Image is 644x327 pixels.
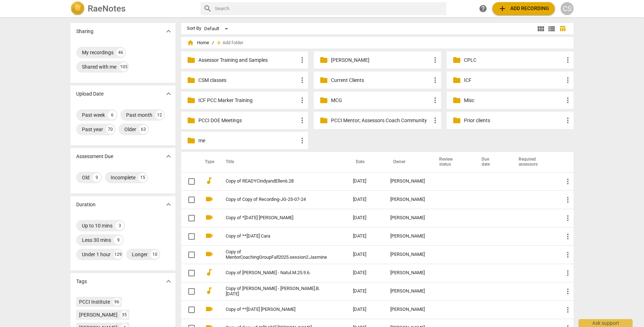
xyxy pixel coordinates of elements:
[119,63,128,71] div: 105
[498,4,507,13] span: add
[473,152,510,172] th: Due date
[113,298,121,306] div: 96
[82,49,114,56] div: My recordings
[452,116,461,125] span: folder
[198,137,298,144] p: me
[212,40,214,46] span: /
[82,222,112,229] div: Up to 10 mins
[331,77,431,84] p: Current Clients
[164,277,173,286] span: expand_more
[347,282,385,300] td: [DATE]
[187,116,195,125] span: folder
[163,151,174,162] button: Show more
[464,77,563,84] p: ICF
[205,268,213,277] span: audiotrack
[347,227,385,245] td: [DATE]
[319,76,328,84] span: folder
[164,200,173,209] span: expand_more
[464,117,563,124] p: Prior clients
[79,298,110,305] div: PCCI Institute
[205,231,213,240] span: videocam
[115,221,124,230] div: 3
[319,96,328,105] span: folder
[76,201,96,208] p: Duration
[226,270,327,276] a: Copy of [PERSON_NAME] - Natul.M.25.9.6.
[464,97,563,104] p: Misc
[215,39,222,46] span: add
[187,96,195,105] span: folder
[563,96,572,105] span: more_vert
[431,116,440,125] span: more_vert
[163,26,174,37] button: Show more
[126,111,152,119] div: Past month
[187,39,194,46] span: home
[124,126,136,133] div: Older
[477,2,489,15] a: Help
[390,270,425,276] div: [PERSON_NAME]
[164,27,173,36] span: expand_more
[106,125,115,134] div: 70
[492,2,555,15] button: Upload
[164,89,173,98] span: expand_more
[82,111,105,119] div: Past week
[537,24,545,33] span: view_module
[76,90,103,98] p: Upload Date
[298,116,307,125] span: more_vert
[222,40,243,46] span: Add folder
[347,209,385,227] td: [DATE]
[114,250,122,259] div: 129
[498,4,549,13] span: Add recording
[563,250,572,259] span: more_vert
[563,232,572,241] span: more_vert
[563,116,572,125] span: more_vert
[82,236,111,244] div: Less 30 mins
[217,152,347,172] th: Title
[546,23,557,34] button: List view
[563,287,572,296] span: more_vert
[205,195,213,203] span: videocam
[226,286,327,297] a: Copy of [PERSON_NAME] - [PERSON_NAME].B.[DATE]
[452,76,461,84] span: folder
[347,300,385,319] td: [DATE]
[226,234,327,239] a: Copy of **[DATE] Cara
[226,249,327,260] a: Copy of MentorCoachingGroupFall2025.session2.Jasmine
[139,125,148,134] div: 63
[390,234,425,239] div: [PERSON_NAME]
[319,56,328,64] span: folder
[347,190,385,209] td: [DATE]
[390,197,425,202] div: [PERSON_NAME]
[70,1,85,16] img: Logo
[431,96,440,105] span: more_vert
[390,215,425,221] div: [PERSON_NAME]
[187,56,195,64] span: folder
[120,311,128,319] div: 35
[563,56,572,64] span: more_vert
[563,76,572,84] span: more_vert
[163,276,174,287] button: Show more
[205,286,213,295] span: audiotrack
[82,63,116,70] div: Shared with me
[198,97,298,104] p: ICF PCC Marker Training
[79,311,118,318] div: [PERSON_NAME]
[215,3,443,14] input: Search
[76,28,93,35] p: Sharing
[563,195,572,204] span: more_vert
[204,23,231,34] div: Default
[561,2,574,15] button: CS
[226,307,327,312] a: Copy of **[DATE] [PERSON_NAME]
[331,117,431,124] p: PCCI Mentor; Assessors Coach Community
[452,56,461,64] span: folder
[82,174,89,181] div: Old
[298,76,307,84] span: more_vert
[76,278,87,285] p: Tags
[385,152,431,172] th: Owner
[226,197,327,202] a: Copy of Copy of Recording-JG-25-07-24
[347,152,385,172] th: Date
[579,319,632,327] div: Ask support
[563,177,572,186] span: more_vert
[187,39,209,46] span: Home
[108,111,116,119] div: 6
[155,111,164,119] div: 12
[563,305,572,314] span: more_vert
